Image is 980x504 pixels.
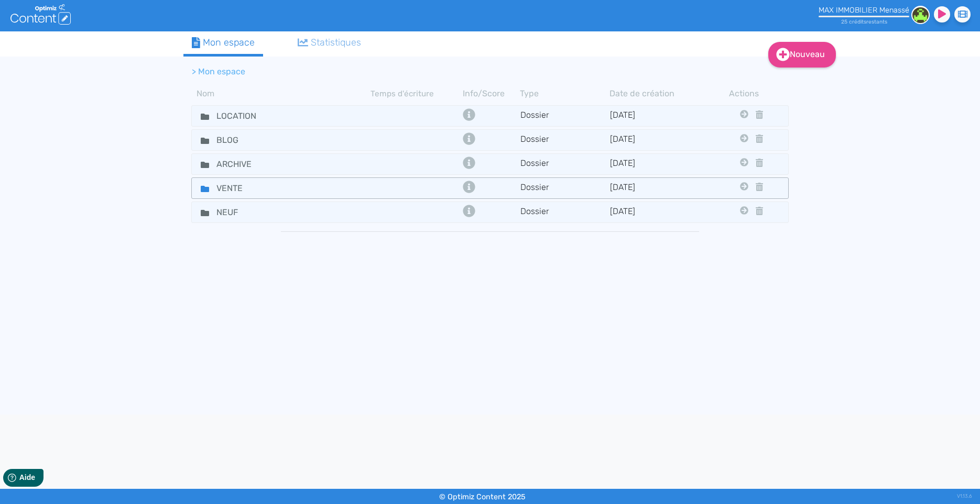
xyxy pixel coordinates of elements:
td: Dossier [520,132,609,148]
td: Dossier [520,108,609,124]
div: Statistiques [298,36,362,50]
input: Nom de dossier [209,156,287,172]
div: MAX IMMOBILIER Menassé [819,6,909,15]
small: © Optimiz Content 2025 [439,492,526,501]
div: Mon espace [192,36,255,50]
input: Nom de dossier [209,132,287,148]
input: Nom de dossier [209,181,287,196]
div: V1.13.6 [957,489,972,504]
th: Actions [737,87,751,100]
td: Dossier [520,156,609,172]
th: Temps d'écriture [371,87,460,100]
td: Dossier [520,205,609,220]
li: > Mon espace [192,65,245,78]
td: [DATE] [609,156,699,172]
td: Dossier [520,181,609,196]
nav: breadcrumb [183,59,707,84]
th: Nom [191,87,371,100]
th: Info/Score [460,87,520,100]
th: Type [520,87,609,100]
td: [DATE] [609,108,699,124]
input: Nom de dossier [209,205,287,220]
span: s [885,18,887,25]
img: be025dec25a50e116daf241b188f178a [911,6,930,24]
a: Nouveau [768,42,836,68]
small: 25 crédit restant [841,18,887,25]
td: [DATE] [609,205,699,220]
td: [DATE] [609,132,699,148]
a: Statistiques [289,31,370,54]
th: Date de création [609,87,699,100]
a: Mon espace [183,31,263,57]
span: s [864,18,866,25]
input: Nom de dossier [209,108,287,124]
td: [DATE] [609,181,699,196]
